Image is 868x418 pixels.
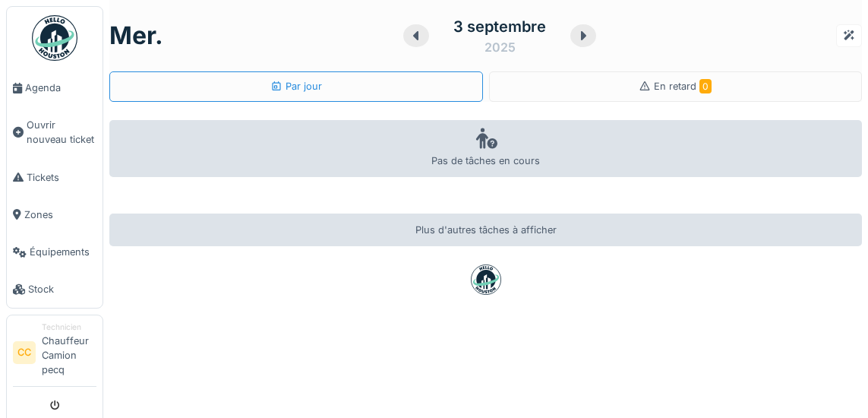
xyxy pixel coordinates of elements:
[270,79,322,93] div: Par jour
[27,118,96,147] span: Ouvrir nouveau ticket
[699,79,712,93] span: 0
[471,264,501,295] img: badge-BVDL4wpA.svg
[27,170,96,185] span: Tickets
[485,38,516,56] div: 2025
[32,15,77,61] img: Badge_color-CXgf-gQk.svg
[42,321,96,333] div: Technicien
[24,207,96,222] span: Zones
[7,233,103,271] a: Équipements
[13,321,96,387] a: CC TechnicienChauffeur Camion pecq
[109,21,163,50] h1: mer.
[7,271,103,308] a: Stock
[7,196,103,233] a: Zones
[109,214,862,246] div: Plus d'autres tâches à afficher
[25,81,96,95] span: Agenda
[42,321,96,383] li: Chauffeur Camion pecq
[30,245,96,259] span: Équipements
[109,120,862,177] div: Pas de tâches en cours
[7,69,103,106] a: Agenda
[654,81,712,92] span: En retard
[13,341,36,364] li: CC
[7,106,103,158] a: Ouvrir nouveau ticket
[7,159,103,196] a: Tickets
[453,15,546,38] div: 3 septembre
[28,282,96,296] span: Stock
